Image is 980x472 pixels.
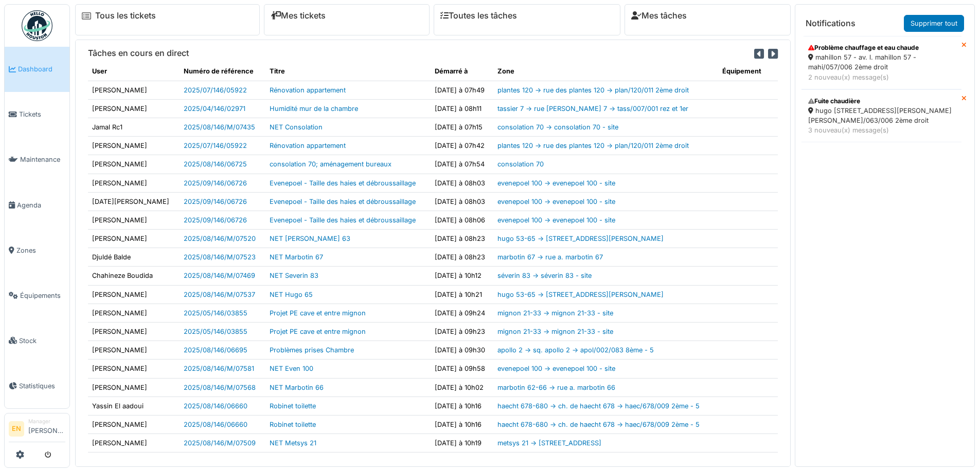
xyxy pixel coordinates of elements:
td: [PERSON_NAME] [88,99,180,118]
div: hugo [STREET_ADDRESS][PERSON_NAME][PERSON_NAME]/063/006 2ème droit [808,106,955,125]
td: [DATE] à 09h24 [431,304,493,322]
span: Dashboard [18,64,65,74]
a: 2025/08/146/M/07537 [184,291,255,298]
a: 2025/09/146/06726 [184,216,247,224]
a: Evenepoel - Taille des haies et débroussaillage [270,179,416,187]
a: séverin 83 -> séverin 83 - site [497,272,592,279]
td: [DATE] à 10h16 [431,397,493,415]
td: [PERSON_NAME] [88,304,180,322]
td: [DATE] à 08h11 [431,99,493,118]
a: Toutes les tâches [440,11,517,21]
a: evenepoel 100 -> evenepoel 100 - site [497,179,615,187]
a: 2025/05/146/03855 [184,309,247,317]
a: Projet PE cave et entre mignon [270,309,366,317]
div: Manager [28,418,65,425]
a: marbotin 67 -> rue a. marbotin 67 [497,253,603,261]
td: [DATE] à 08h23 [431,230,493,248]
a: evenepoel 100 -> evenepoel 100 - site [497,216,615,224]
a: 2025/08/146/M/07469 [184,272,255,279]
h6: Tâches en cours en direct [88,48,189,58]
td: [DATE][PERSON_NAME] [88,192,180,211]
td: [PERSON_NAME] [88,341,180,360]
a: NET [PERSON_NAME] 63 [270,235,350,242]
a: 2025/07/146/05922 [184,86,247,94]
td: [DATE] à 08h03 [431,192,493,211]
td: Yassin El aadoui [88,397,180,415]
td: [PERSON_NAME] [88,415,180,433]
div: Fuite chaudière [808,97,955,106]
td: [DATE] à 07h42 [431,137,493,155]
span: translation missing: fr.shared.user [92,67,107,75]
a: Problèmes prises Chambre [270,346,354,354]
a: 2025/04/146/02971 [184,105,245,112]
a: evenepoel 100 -> evenepoel 100 - site [497,365,615,372]
div: 3 nouveau(x) message(s) [808,125,955,135]
a: consolation 70; aménagement bureaux [270,160,391,168]
a: Dashboard [5,47,69,92]
a: 2025/05/146/03855 [184,328,247,335]
a: Tous les tickets [95,11,156,21]
td: [PERSON_NAME] [88,137,180,155]
td: [DATE] à 10h02 [431,378,493,397]
th: Titre [265,62,431,81]
a: Rénovation appartement [270,142,346,149]
td: Chahineze Boudida [88,267,180,285]
div: 2 nouveau(x) message(s) [808,72,955,82]
a: Humidité mur de la chambre [270,105,358,112]
span: Maintenance [20,155,65,164]
a: Agenda [5,182,69,228]
a: Robinet toilette [270,421,316,428]
a: 2025/08/146/M/07520 [184,235,256,242]
td: Jamal Rc1 [88,118,180,136]
a: Evenepoel - Taille des haies et débroussaillage [270,216,416,224]
a: 2025/07/146/05922 [184,142,247,149]
td: [DATE] à 09h23 [431,323,493,341]
a: 2025/08/146/M/07523 [184,253,256,261]
td: [PERSON_NAME] [88,211,180,229]
a: 2025/09/146/06726 [184,179,247,187]
th: Numéro de référence [180,62,265,81]
td: [PERSON_NAME] [88,378,180,397]
td: [PERSON_NAME] [88,285,180,304]
a: 2025/08/146/M/07568 [184,384,256,391]
td: [PERSON_NAME] [88,155,180,174]
th: Équipement [718,62,778,81]
a: Robinet toilette [270,402,316,410]
a: Équipements [5,273,69,318]
a: Problème chauffage et eau chaude mahillon 57 - av. l. mahillon 57 - mahi/057/006 2ème droit 2 nou... [801,36,961,89]
a: 2025/08/146/06660 [184,402,247,410]
a: Tickets [5,92,69,137]
td: [DATE] à 08h03 [431,174,493,192]
a: 2025/08/146/M/07509 [184,439,256,447]
span: Agenda [17,200,65,210]
th: Démarré à [431,62,493,81]
a: NET Hugo 65 [270,291,313,298]
a: NET Marbotin 67 [270,253,323,261]
a: hugo 53-65 -> [STREET_ADDRESS][PERSON_NAME] [497,291,664,298]
a: Rénovation appartement [270,86,346,94]
td: [PERSON_NAME] [88,174,180,192]
a: Projet PE cave et entre mignon [270,328,366,335]
a: NET Metsys 21 [270,439,316,447]
td: [DATE] à 07h15 [431,118,493,136]
a: consolation 70 [497,160,544,168]
td: [DATE] à 08h06 [431,211,493,229]
td: [DATE] à 08h23 [431,248,493,267]
a: apollo 2 -> sq. apollo 2 -> apol/002/083 8ème - 5 [497,346,654,354]
a: NET Consolation [270,123,323,131]
a: 2025/08/146/M/07435 [184,123,255,131]
a: 2025/08/146/06725 [184,160,247,168]
a: tassier 7 -> rue [PERSON_NAME] 7 -> tass/007/001 rez et 1er [497,105,688,112]
a: mignon 21-33 -> mignon 21-33 - site [497,328,613,335]
td: [PERSON_NAME] [88,360,180,378]
a: NET Even 100 [270,365,313,372]
td: [PERSON_NAME] [88,434,180,452]
a: 2025/08/146/06660 [184,421,247,428]
a: EN Manager[PERSON_NAME] [9,418,65,442]
a: evenepoel 100 -> evenepoel 100 - site [497,198,615,205]
td: [DATE] à 10h19 [431,434,493,452]
th: Zone [493,62,719,81]
a: Zones [5,228,69,273]
a: mignon 21-33 -> mignon 21-33 - site [497,309,613,317]
span: Tickets [19,109,65,119]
